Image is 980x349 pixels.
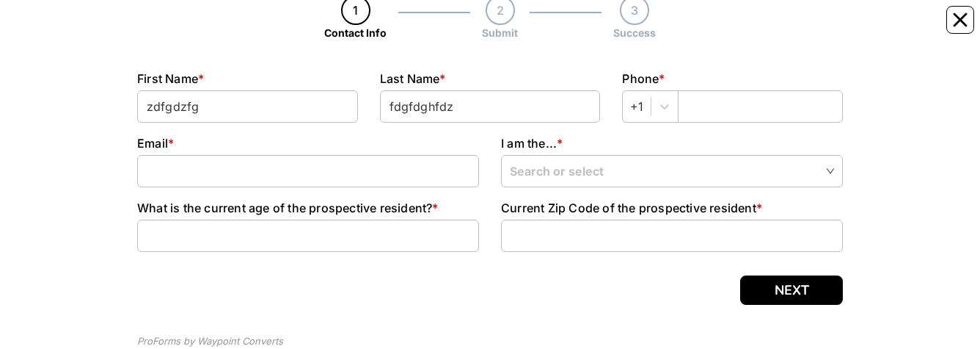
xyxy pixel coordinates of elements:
[622,71,659,86] span: Phone
[501,136,557,151] span: I am the...
[137,334,283,349] div: ProForms by Waypoint Converts
[740,276,843,305] button: NEXT
[324,25,387,40] div: Contact Info
[501,201,756,215] span: Current Zip Code of the prospective resident
[137,201,432,215] span: What is the current age of the prospective resident?
[380,71,440,86] span: Last Name
[613,25,656,40] div: Success
[482,25,518,40] div: Submit
[137,71,198,86] span: First Name
[946,6,974,34] button: Close
[137,136,168,151] span: Email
